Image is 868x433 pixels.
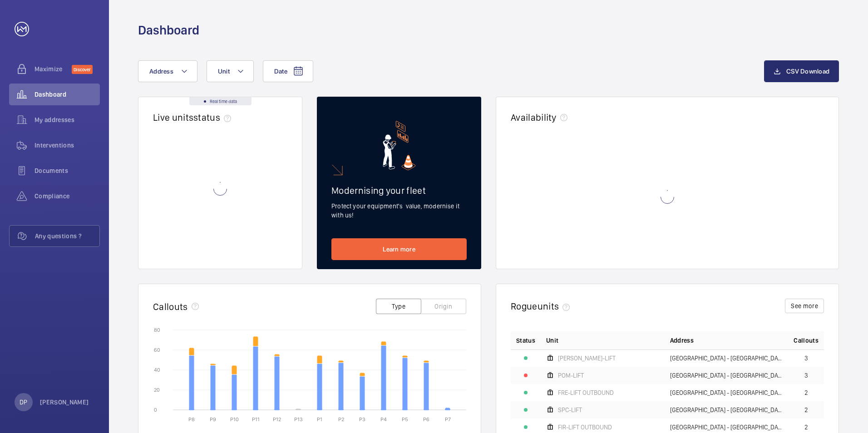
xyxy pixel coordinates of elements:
[383,121,416,170] img: marketing-card.svg
[804,372,808,379] span: 3
[558,372,584,379] span: POM-LIFT
[207,60,254,82] button: Unit
[558,407,582,413] span: SPC-LIFT
[804,424,808,430] span: 2
[359,416,365,423] text: P3
[670,407,783,413] span: [GEOGRAPHIC_DATA] - [GEOGRAPHIC_DATA]
[331,202,467,220] p: Protect your equipment's value, modernise it with us!
[252,416,260,423] text: P11
[189,97,252,105] div: Real time data
[558,389,614,396] span: FRE-LIFT OUTBOUND
[294,416,303,423] text: P13
[154,347,160,353] text: 60
[331,238,467,260] a: Learn more
[402,416,408,423] text: P5
[153,301,188,312] h2: Callouts
[785,299,824,313] button: See more
[380,416,387,423] text: P4
[331,185,467,196] h2: Modernising your fleet
[154,407,157,413] text: 0
[558,355,616,361] span: [PERSON_NAME]-LIFT
[35,64,72,74] span: Maximize
[804,389,808,396] span: 2
[40,398,89,407] p: [PERSON_NAME]
[670,355,783,361] span: [GEOGRAPHIC_DATA] - [GEOGRAPHIC_DATA],
[263,60,313,82] button: Date
[230,416,239,423] text: P10
[376,299,421,314] button: Type
[670,336,694,345] span: Address
[153,112,235,123] h2: Live units
[35,166,100,175] span: Documents
[338,416,344,423] text: P2
[149,68,173,75] span: Address
[445,416,451,423] text: P7
[786,68,829,75] span: CSV Download
[764,60,839,82] button: CSV Download
[546,336,558,345] span: Unit
[35,192,100,201] span: Compliance
[154,327,160,333] text: 80
[670,389,783,396] span: [GEOGRAPHIC_DATA] - [GEOGRAPHIC_DATA],
[35,231,99,241] span: Any questions ?
[670,424,783,430] span: [GEOGRAPHIC_DATA] - [GEOGRAPHIC_DATA],
[193,112,235,123] span: status
[317,416,322,423] text: P1
[35,141,100,150] span: Interventions
[20,398,27,407] p: DP
[218,68,230,75] span: Unit
[273,416,281,423] text: P12
[670,372,783,379] span: [GEOGRAPHIC_DATA] - [GEOGRAPHIC_DATA],
[804,355,808,361] span: 3
[274,68,287,75] span: Date
[423,416,429,423] text: P6
[511,300,573,312] h2: Rogue
[511,112,557,123] h2: Availability
[558,424,612,430] span: FIR-LIFT OUTBOUND
[188,416,195,423] text: P8
[72,65,93,74] span: Discover
[35,115,100,124] span: My addresses
[154,387,160,393] text: 20
[210,416,216,423] text: P9
[421,299,466,314] button: Origin
[138,22,199,39] h1: Dashboard
[538,300,574,312] span: units
[154,367,160,373] text: 40
[804,407,808,413] span: 2
[516,336,535,345] p: Status
[35,90,100,99] span: Dashboard
[138,60,197,82] button: Address
[794,336,819,345] span: Callouts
